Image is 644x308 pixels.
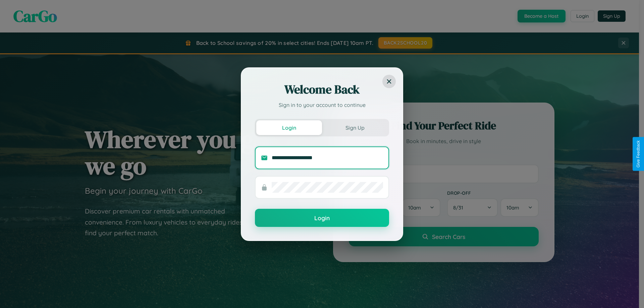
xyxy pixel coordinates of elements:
[255,101,389,109] p: Sign in to your account to continue
[636,140,641,168] div: Give Feedback
[255,81,389,98] h2: Welcome Back
[322,120,388,135] button: Sign Up
[255,209,389,227] button: Login
[256,120,322,135] button: Login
